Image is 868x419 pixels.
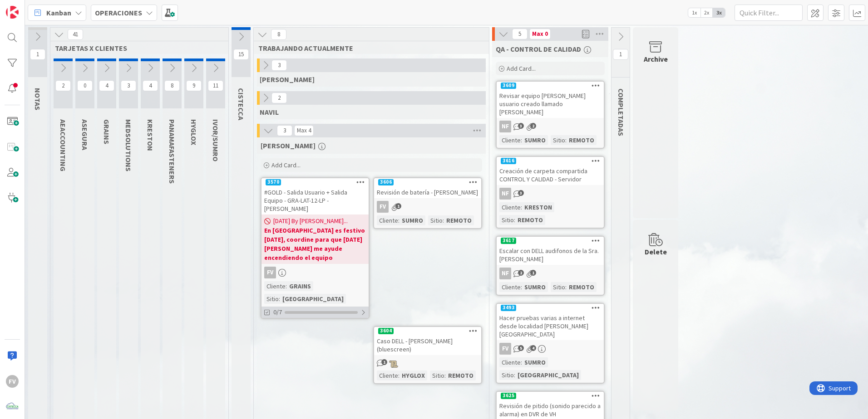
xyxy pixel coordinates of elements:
b: En [GEOGRAPHIC_DATA] es festivo [DATE], coordine para que [DATE] [PERSON_NAME] me ayude encendien... [264,226,366,262]
div: Cliente [264,281,286,291]
div: SUMRO [522,357,548,367]
span: 5 [512,29,528,39]
div: NF [497,268,604,279]
div: [GEOGRAPHIC_DATA] [280,294,346,304]
span: QA - CONTROL DE CALIDAD [496,44,581,54]
div: 3609 [501,83,516,89]
div: Sitio [430,370,444,380]
div: FV [6,375,19,388]
span: 4 [530,345,536,351]
div: 3570 [261,178,369,186]
div: Sitio [551,135,565,145]
a: 3617Escalar con DELL audifonos de la Sra. [PERSON_NAME]NFCliente:SUMROSitio:REMOTO [496,236,605,296]
div: Sitio [264,294,279,304]
div: FV [264,267,276,278]
div: 3604 [378,328,394,334]
span: KRESTON [146,119,155,151]
a: 3609Revisar equipo [PERSON_NAME] usuario creado llamado [PERSON_NAME]NFCliente:SUMROSitio:REMOTO [496,81,605,149]
a: 3606Revisión de batería - [PERSON_NAME]FVCliente:SUMROSitio:REMOTO [373,177,482,229]
div: Escalar con DELL audifonos de la Sra. [PERSON_NAME] [497,245,604,265]
span: 3 [121,80,136,91]
span: 41 [68,29,83,40]
div: FV [374,201,481,213]
div: FV [499,343,511,355]
div: Cliente [499,135,521,145]
input: Quick Filter... [735,5,803,21]
span: NOTAS [33,88,42,110]
span: : [565,135,567,145]
span: 4 [143,80,158,91]
div: REMOTO [567,282,597,292]
div: Sitio [551,282,565,292]
div: NF [499,188,511,200]
div: 3604 [374,327,481,335]
span: 4 [99,80,114,91]
span: 2 [518,270,524,276]
div: 3493 [501,305,516,311]
div: Cliente [377,370,398,380]
span: Support [19,1,41,12]
span: 0/7 [273,307,282,317]
div: REMOTO [567,135,597,145]
span: 8 [271,29,286,40]
div: REMOTO [444,215,474,225]
span: 0 [77,80,93,91]
div: Max 0 [532,32,548,36]
div: Sitio [499,370,514,380]
span: 1 [395,203,401,209]
div: 3625 [501,393,516,399]
span: : [521,202,522,212]
div: Sitio [499,215,514,225]
div: #GOLD - Salida Usuario + Salida Equipo - GRA-LAT-12-LP - [PERSON_NAME] [261,186,369,214]
a: 3604Caso DELL - [PERSON_NAME] (bluescreen)Cliente:HYGLOXSitio:REMOTO [373,326,482,384]
span: : [514,215,515,225]
div: Cliente [499,282,521,292]
span: : [521,282,522,292]
span: 1 [613,49,628,60]
div: SUMRO [522,282,548,292]
div: NF [499,268,511,279]
span: 3 [271,60,287,71]
span: TRABAJANDO ACTUALMENTE [258,44,478,53]
span: 2 [55,80,71,91]
span: Add Card... [507,64,536,73]
span: 8 [164,80,180,91]
div: Archive [644,54,668,64]
span: 3 [277,125,292,136]
div: SUMRO [399,215,425,225]
div: 3493Hacer pruebas varias a internet desde localidad [PERSON_NAME][GEOGRAPHIC_DATA] [497,304,604,340]
b: OPERACIONES [95,8,142,17]
span: 3x [713,8,725,17]
span: 2x [700,8,713,17]
div: 3570 [266,179,281,185]
a: 3493Hacer pruebas varias a internet desde localidad [PERSON_NAME][GEOGRAPHIC_DATA]FVCliente:SUMRO... [496,303,605,384]
span: : [443,215,444,225]
div: 3616 [501,158,516,164]
span: : [279,294,280,304]
span: : [444,370,446,380]
span: 2 [271,93,287,103]
div: 3616Creación de carpeta compartida CONTROL Y CALIDAD - Servidor [497,157,604,185]
div: 3625 [497,392,604,400]
span: : [521,135,522,145]
div: KRESTON [522,202,554,212]
span: : [286,281,287,291]
span: TARJETAS X CLIENTES [55,44,217,53]
div: Hacer pruebas varias a internet desde localidad [PERSON_NAME][GEOGRAPHIC_DATA] [497,312,604,340]
div: Cliente [499,357,521,367]
a: 3570#GOLD - Salida Usuario + Salida Equipo - GRA-LAT-12-LP - [PERSON_NAME][DATE] By [PERSON_NAME]... [261,177,370,319]
span: : [514,370,515,380]
div: Revisar equipo [PERSON_NAME] usuario creado llamado [PERSON_NAME] [497,90,604,118]
div: 3617Escalar con DELL audifonos de la Sra. [PERSON_NAME] [497,237,604,265]
div: 3606Revisión de batería - [PERSON_NAME] [374,178,481,198]
div: 3609 [497,82,604,90]
div: GRAINS [287,281,313,291]
span: 1 [30,49,45,60]
img: Visit kanbanzone.com [6,6,19,19]
div: 3570#GOLD - Salida Usuario + Salida Equipo - GRA-LAT-12-LP - [PERSON_NAME] [261,178,369,214]
span: GABRIEL [260,75,315,84]
span: 3 [518,123,524,129]
span: 15 [233,49,249,60]
a: 3616Creación de carpeta compartida CONTROL Y CALIDAD - ServidorNFCliente:KRESTONSitio:REMOTO [496,156,605,229]
div: SUMRO [522,135,548,145]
